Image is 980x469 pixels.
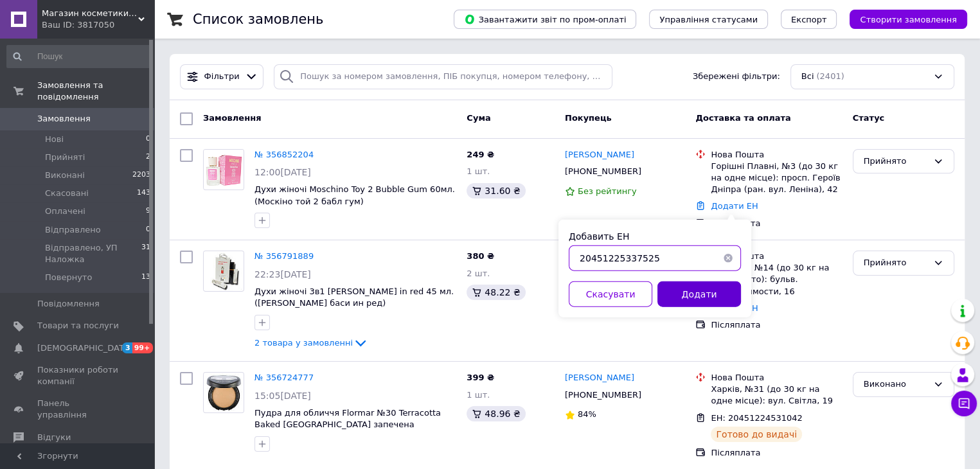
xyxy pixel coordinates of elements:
a: Пудра для обличчя Flormar №30 Terracotta Baked [GEOGRAPHIC_DATA] запечена [254,408,441,430]
div: Післяплата [711,218,842,229]
span: Виконані [45,170,85,181]
a: Фото товару [203,372,244,413]
a: Духи жіночі Moschino Toy 2 Bubble Gum 60мл. (Москіно той 2 бабл гум) [254,184,455,206]
a: Додати ЕН [711,201,758,211]
div: 31.60 ₴ [467,183,525,199]
span: 13 [141,272,150,283]
span: Замовлення [203,113,261,123]
a: Створити замовлення [837,14,967,24]
span: 9 [146,206,150,217]
button: Експорт [781,10,837,29]
span: [PHONE_NUMBER] [565,166,641,176]
a: № 356852204 [254,150,314,159]
img: Фото товару [204,252,244,290]
span: 1 шт. [467,166,490,176]
span: [PHONE_NUMBER] [565,390,641,400]
div: Горішні Плавні, №3 (до 30 кг на одне місце): просп. Героїв Дніпра (ран. вул. Леніна), 42 [711,161,842,196]
span: Покупець [565,113,612,123]
span: 399 ₴ [467,373,494,382]
span: Відправлено [45,224,101,236]
span: Нові [45,134,64,145]
span: 1 шт. [467,390,490,400]
span: Товари та послуги [37,320,119,332]
label: Добавить ЕН [569,231,629,242]
span: 31 [141,242,150,265]
span: 143 [137,188,150,199]
span: Повернуто [45,272,92,283]
a: Фото товару [203,251,244,292]
a: 2 товара у замовленні [254,338,368,348]
span: Оплачені [45,206,85,217]
div: 48.96 ₴ [467,406,525,421]
button: Управління статусами [649,10,768,29]
span: Фільтри [204,71,240,83]
span: (2401) [816,71,844,81]
span: Прийняті [45,152,85,163]
span: Доставка та оплата [695,113,790,123]
div: Прийнято [864,256,928,270]
div: Прийнято [864,155,928,168]
span: Замовлення [37,113,91,125]
div: Нова Пошта [711,149,842,161]
button: Створити замовлення [850,10,967,29]
div: Післяплата [711,319,842,331]
a: [PERSON_NAME] [565,372,634,384]
div: Готово до видачі [711,427,802,442]
span: Повідомлення [37,298,100,310]
button: Додати [657,281,741,307]
div: Нова Пошта [711,251,842,262]
span: Показники роботи компанії [37,364,119,387]
button: Очистить [715,245,741,271]
a: Фото товару [203,149,244,190]
div: Виконано [864,378,928,391]
span: Управління статусами [659,15,758,24]
a: Духи жіночі 3в1 [PERSON_NAME] in red 45 мл. ([PERSON_NAME] баси ин ред) [254,287,454,308]
span: Скасовані [45,188,89,199]
span: 2 шт. [467,269,490,278]
div: Бровары, №14 (до 30 кг на одно место): бульв. Независимости, 16 [711,262,842,297]
button: Скасувати [569,281,652,307]
span: 2 [146,152,150,163]
span: 2 товара у замовленні [254,338,353,348]
span: 0 [146,224,150,236]
span: 12:00[DATE] [254,167,311,177]
span: Збережені фільтри: [693,71,780,83]
span: 15:05[DATE] [254,391,311,401]
span: Cума [467,113,490,123]
span: 380 ₴ [467,251,494,261]
h1: Список замовлень [193,12,323,27]
div: Харків, №31 (до 30 кг на одне місце): вул. Світла, 19 [711,384,842,407]
button: Чат з покупцем [951,391,977,416]
input: Пошук за номером замовлення, ПІБ покупця, номером телефону, Email, номером накладної [274,64,612,89]
span: Без рейтингу [578,186,637,196]
span: 0 [146,134,150,145]
a: № 356791889 [254,251,314,261]
a: [PERSON_NAME] [565,149,634,161]
span: Замовлення та повідомлення [37,80,154,103]
input: Пошук [6,45,152,68]
span: Створити замовлення [860,15,957,24]
div: Післяплата [711,447,842,459]
span: Статус [853,113,885,123]
span: 3 [122,342,132,353]
span: ЕН: 20451224531042 [711,413,802,423]
img: Фото товару [204,373,244,412]
span: Експорт [791,15,827,24]
button: Завантажити звіт по пром-оплаті [454,10,636,29]
span: 2203 [132,170,150,181]
span: Відгуки [37,432,71,443]
span: Всі [801,71,814,83]
span: Магазин косметики та парфумерії "FAЙNA.BEAUTY" [42,8,138,19]
span: 99+ [132,342,154,353]
span: 249 ₴ [467,150,494,159]
div: Нова Пошта [711,372,842,384]
span: Відправлено, УП Наложка [45,242,141,265]
span: Завантажити звіт по пром-оплаті [464,13,626,25]
span: 22:23[DATE] [254,269,311,279]
div: Ваш ID: 3817050 [42,19,154,31]
span: Панель управління [37,398,119,421]
span: [DEMOGRAPHIC_DATA] [37,342,132,354]
a: № 356724777 [254,373,314,382]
